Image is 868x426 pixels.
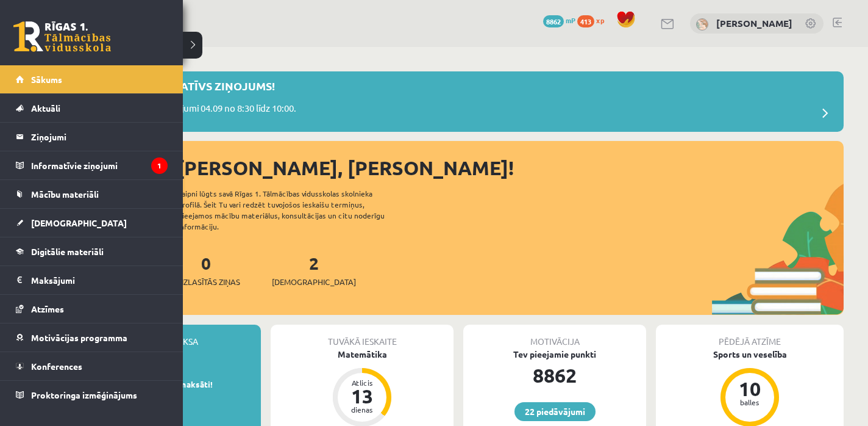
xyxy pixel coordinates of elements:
a: Aktuāli [16,94,168,122]
div: Sports un veselība [656,348,844,361]
legend: Informatīvie ziņojumi [31,151,168,179]
a: Rīgas 1. Tālmācības vidusskola [13,21,111,52]
a: Digitālie materiāli [16,237,168,265]
img: Marta Laura Neļķe [696,18,708,31]
span: Mācību materiāli [31,189,99,200]
span: 8862 [543,15,564,27]
div: Matemātika [271,348,454,361]
span: xp [596,15,604,25]
span: Atzīmes [31,303,64,314]
a: Mācību materiāli [16,180,168,208]
span: mP [566,15,575,25]
div: Laipni lūgts savā Rīgas 1. Tālmācības vidusskolas skolnieka profilā. Šeit Tu vari redzēt tuvojošo... [178,188,406,232]
div: dienas [344,406,380,413]
a: [DEMOGRAPHIC_DATA] [16,209,168,237]
a: Informatīvie ziņojumi1 [16,151,168,179]
a: Motivācijas programma [16,323,168,352]
legend: Maksājumi [31,266,168,294]
a: 413 xp [577,15,610,25]
a: Maksājumi [16,266,168,294]
a: Ziņojumi [16,123,168,151]
span: Proktoringa izmēģinājums [31,389,137,400]
a: 2[DEMOGRAPHIC_DATA] [272,252,356,288]
a: Atzīmes [16,295,168,323]
a: 0Neizlasītās ziņas [172,252,240,288]
div: 13 [344,386,380,406]
span: Digitālie materiāli [31,246,104,257]
div: 10 [731,379,768,399]
span: 413 [577,15,594,27]
span: [DEMOGRAPHIC_DATA] [272,276,356,288]
div: Pēdējā atzīme [656,325,844,348]
div: 8862 [463,361,646,390]
span: Motivācijas programma [31,332,127,343]
div: Tev pieejamie punkti [463,348,646,361]
span: Konferences [31,361,82,372]
span: Sākums [31,74,62,85]
legend: Ziņojumi [31,123,168,151]
span: Aktuāli [31,103,60,114]
a: 22 piedāvājumi [514,402,596,421]
i: 1 [151,157,168,174]
div: Tuvākā ieskaite [271,325,454,348]
span: [DEMOGRAPHIC_DATA] [31,217,127,228]
span: Neizlasītās ziņas [172,276,240,288]
a: 8862 mP [543,15,575,25]
a: Sākums [16,65,168,93]
a: [PERSON_NAME] [716,17,792,29]
div: balles [731,399,768,406]
div: [PERSON_NAME], [PERSON_NAME]! [177,153,844,182]
a: Proktoringa izmēģinājums [16,381,168,409]
p: eSkolas tehniskie uzlabojumi 04.09 no 8:30 līdz 10:00. [79,101,296,118]
p: Jauns informatīvs ziņojums! [98,78,275,94]
div: Motivācija [463,325,646,348]
a: Jauns informatīvs ziņojums! eSkolas tehniskie uzlabojumi 04.09 no 8:30 līdz 10:00. [79,78,838,126]
a: Konferences [16,352,168,380]
div: Atlicis [344,379,380,386]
